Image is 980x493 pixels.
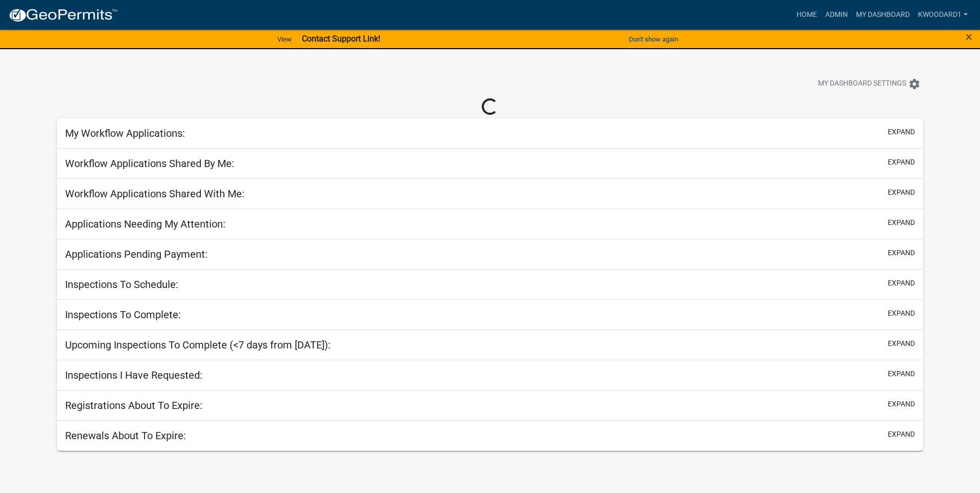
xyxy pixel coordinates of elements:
[888,429,915,440] button: expand
[888,217,915,228] button: expand
[65,218,226,230] h5: Applications Needing My Attention:
[65,429,186,442] h5: Renewals About To Expire:
[908,78,921,90] i: settings
[302,34,380,44] strong: Contact Support Link!
[888,187,915,198] button: expand
[625,31,682,48] button: Don't show again
[888,308,915,319] button: expand
[65,188,244,200] h5: Workflow Applications Shared With Me:
[65,248,208,260] h5: Applications Pending Payment:
[888,368,915,379] button: expand
[65,127,185,139] h5: My Workflow Applications:
[810,74,929,94] button: My Dashboard Settingssettings
[966,30,972,44] span: ×
[818,78,906,90] span: My Dashboard Settings
[914,5,972,25] a: kwoodard1
[888,157,915,168] button: expand
[888,338,915,349] button: expand
[888,399,915,409] button: expand
[65,399,202,412] h5: Registrations About To Expire:
[65,339,331,351] h5: Upcoming Inspections To Complete (<7 days from [DATE]):
[821,5,852,25] a: Admin
[65,157,234,170] h5: Workflow Applications Shared By Me:
[888,278,915,289] button: expand
[792,5,821,25] a: Home
[65,369,202,381] h5: Inspections I Have Requested:
[273,31,296,48] a: View
[65,309,181,321] h5: Inspections To Complete:
[966,31,972,43] button: Close
[888,248,915,258] button: expand
[852,5,914,25] a: My Dashboard
[65,278,178,291] h5: Inspections To Schedule:
[888,127,915,137] button: expand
